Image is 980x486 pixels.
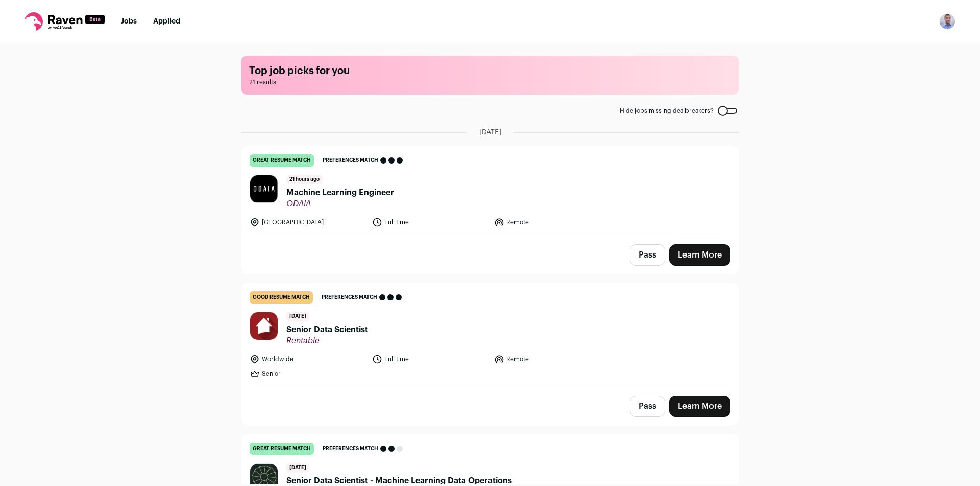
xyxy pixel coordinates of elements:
span: Hide jobs missing dealbreakers? [620,107,714,115]
span: Machine Learning Engineer [286,187,394,199]
button: Pass [630,396,665,417]
span: 21 results [249,78,731,86]
div: good resume match [250,291,313,304]
div: great resume match [250,154,314,167]
span: Senior Data Scientist [286,323,368,336]
a: Jobs [121,18,137,25]
div: great resume match [250,443,314,455]
li: Remote [494,354,610,364]
li: Remote [494,217,610,227]
li: Senior [250,368,366,379]
span: ODAIA [286,199,394,209]
span: 21 hours ago [286,175,323,184]
li: Worldwide [250,354,366,364]
span: Preferences match [323,444,378,454]
span: Preferences match [323,155,378,166]
h1: Top job picks for you [249,64,731,78]
a: great resume match Preferences match 21 hours ago Machine Learning Engineer ODAIA [GEOGRAPHIC_DAT... [241,146,739,236]
li: [GEOGRAPHIC_DATA] [250,217,366,227]
span: [DATE] [286,312,309,321]
a: good resume match Preferences match [DATE] Senior Data Scientist Rentable Worldwide Full time Rem... [241,283,739,387]
img: 4161bc5c8a1078646c3cc9db04bd01ee3d6151cfe26381d37641e8428784e565.jpg [250,312,278,340]
a: Applied [153,18,180,25]
span: [DATE] [479,127,501,137]
li: Full time [372,217,488,227]
span: Preferences match [322,292,377,303]
span: [DATE] [286,463,309,473]
button: Pass [630,244,665,266]
button: Open dropdown [939,13,955,30]
a: Learn More [669,244,730,266]
li: Full time [372,354,488,364]
a: Learn More [669,396,730,417]
img: 10289794-medium_jpg [939,13,955,30]
img: e2df7299adf157cbac06d887e1bb0de891dd5b4d7eae2f59c30b2808dcf0326b.png [250,175,278,203]
span: Rentable [286,336,368,346]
